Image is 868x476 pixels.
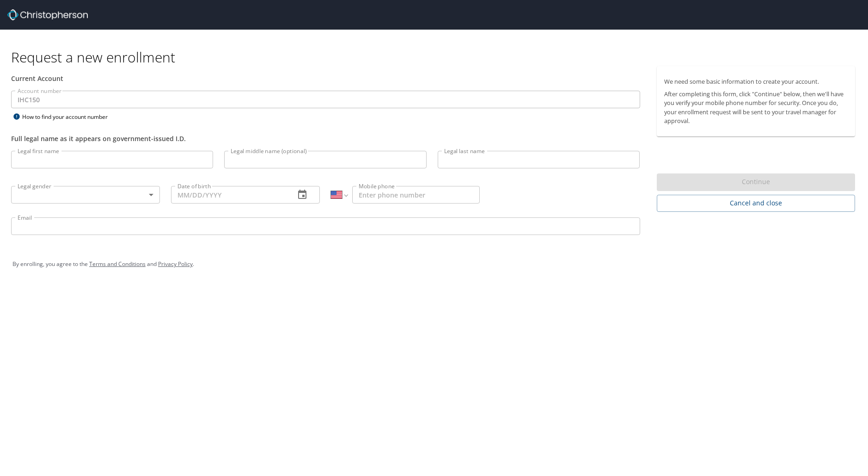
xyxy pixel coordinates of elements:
p: We need some basic information to create your account. [664,77,848,86]
span: Cancel and close [664,198,848,209]
button: Cancel and close [657,195,856,212]
a: Privacy Policy [158,260,193,268]
div: By enrolling, you agree to the and . [12,253,856,276]
div: How to find your account number [11,111,127,123]
div: Current Account [11,74,640,83]
input: Enter phone number [352,186,480,204]
p: After completing this form, click "Continue" below, then we'll have you verify your mobile phone ... [664,90,848,125]
div: ​ [11,186,160,204]
input: MM/DD/YYYY [171,186,287,204]
h1: Request a new enrollment [11,48,862,66]
div: Full legal name as it appears on government-issued I.D. [11,134,640,143]
a: Terms and Conditions [89,260,146,268]
img: cbt logo [7,9,88,20]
